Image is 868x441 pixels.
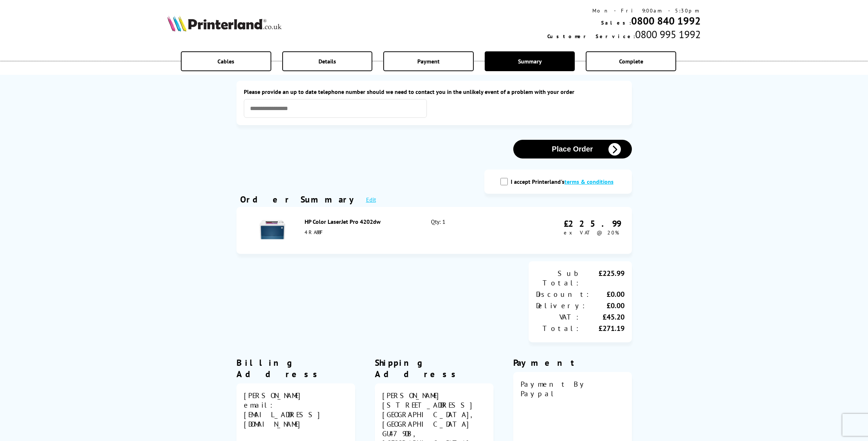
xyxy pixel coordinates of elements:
a: 0800 840 1992 [631,14,701,28]
div: [PERSON_NAME] [244,391,348,400]
img: Printerland Logo [167,15,282,32]
div: VAT: [536,312,580,322]
div: Order Summary [240,194,359,205]
label: I accept Printerland's [511,178,617,185]
button: Place Order [513,140,632,158]
div: Sub Total: [536,269,580,288]
span: Summary [518,58,542,65]
div: Mon - Fri 9:00am - 5:30pm [547,7,701,14]
div: £0.00 [586,301,625,310]
div: [PERSON_NAME] [382,391,486,400]
div: Qty: 1 [431,218,507,243]
span: Cables [217,58,234,65]
div: Total: [536,324,580,333]
div: HP Color LaserJet Pro 4202dw [305,218,415,225]
div: [GEOGRAPHIC_DATA], [GEOGRAPHIC_DATA] [382,410,486,429]
label: Please provide an up to date telephone number should we need to contact you in the unlikely event... [244,88,625,95]
img: HP Color LaserJet Pro 4202dw [260,217,285,243]
div: Billing Address [236,357,355,380]
div: Discount: [536,289,591,299]
div: [STREET_ADDRESS] [382,400,486,410]
div: £45.20 [580,312,625,322]
div: £0.00 [591,289,625,299]
span: ex VAT @ 20% [564,229,619,236]
div: £225.99 [564,218,621,229]
span: Sales: [601,19,631,26]
a: modal_tc [565,178,614,185]
div: Delivery: [536,301,586,310]
span: Details [318,58,336,65]
div: Shipping Address [375,357,493,380]
div: £225.99 [580,269,625,288]
div: Payment [513,357,632,368]
div: email: [EMAIL_ADDRESS][DOMAIN_NAME] [244,400,348,429]
span: 0800 995 1992 [635,28,701,41]
span: Payment [417,58,440,65]
div: 4RA88F [305,229,415,236]
span: Complete [619,58,643,65]
a: Edit [366,196,376,203]
div: £271.19 [580,324,625,333]
span: Customer Service: [547,33,635,40]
